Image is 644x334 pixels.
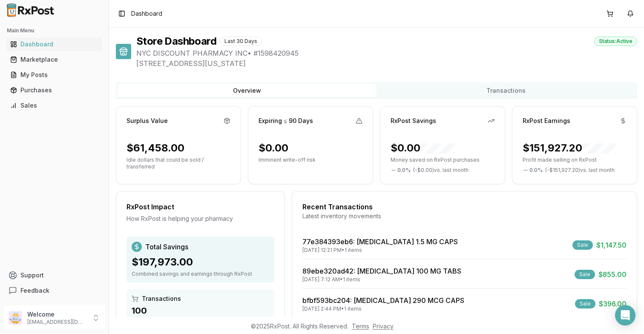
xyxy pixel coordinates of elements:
[3,68,105,82] button: My Posts
[413,167,469,174] span: ( - $0.00 ) vs. last month
[142,294,181,303] span: Transactions
[126,202,274,212] div: RxPost Impact
[598,269,627,280] span: $855.00
[391,157,494,163] p: Money saved on RxPost purchases
[136,34,216,48] h1: Store Dashboard
[259,117,313,125] div: Expiring ≤ 90 Days
[302,212,627,220] div: Latest inventory movements
[126,141,184,155] div: $61,458.00
[27,310,86,319] p: Welcome
[7,52,102,67] a: Marketplace
[391,117,436,125] div: RxPost Savings
[302,296,464,305] a: bfbf593bc204: [MEDICAL_DATA] 290 MCG CAPS
[20,286,49,295] span: Feedback
[27,319,86,325] p: [EMAIL_ADDRESS][DOMAIN_NAME]
[545,167,615,174] span: ( - $151,927.20 ) vs. last month
[523,117,570,125] div: RxPost Earnings
[126,157,230,170] p: Idle dollars that could be sold / transferred
[397,167,411,174] span: 0.0 %
[594,37,637,46] div: Status: Active
[596,240,627,250] span: $1,147.50
[7,37,102,52] a: Dashboard
[523,141,616,155] div: $151,927.20
[302,267,461,275] a: 89ebe320ad42: [MEDICAL_DATA] 100 MG TABS
[3,3,58,17] img: RxPost Logo
[373,323,394,330] a: Privacy
[118,84,377,97] button: Overview
[131,9,162,18] span: Dashboard
[220,37,262,46] div: Last 30 Days
[10,86,98,94] div: Purchases
[7,27,102,34] h2: Main Menu
[7,98,102,113] a: Sales
[132,255,269,269] div: $197,973.00
[3,37,105,51] button: Dashboard
[523,157,627,163] p: Profit made selling on RxPost
[10,55,98,64] div: Marketplace
[575,299,595,308] div: Sale
[529,167,543,174] span: 0.0 %
[3,283,105,298] button: Feedback
[9,311,22,325] img: User avatar
[259,141,288,155] div: $0.00
[10,71,98,79] div: My Posts
[3,83,105,97] button: Purchases
[10,40,98,49] div: Dashboard
[132,271,269,277] div: Combined savings and earnings through RxPost
[391,141,454,155] div: $0.00
[615,305,635,325] div: Open Intercom Messenger
[3,268,105,283] button: Support
[302,247,458,254] div: [DATE] 12:21 PM • 1 items
[136,58,637,69] span: [STREET_ADDRESS][US_STATE]
[3,53,105,66] button: Marketplace
[352,323,369,330] a: Terms
[3,99,105,112] button: Sales
[7,83,102,98] a: Purchases
[302,237,458,246] a: 77e384393eb6: [MEDICAL_DATA] 1.5 MG CAPS
[131,9,162,18] nav: breadcrumb
[259,157,362,163] p: Imminent write-off risk
[126,117,168,125] div: Surplus Value
[132,305,269,317] div: 100
[599,299,627,309] span: $396.00
[575,270,595,279] div: Sale
[377,84,635,97] button: Transactions
[126,214,274,223] div: How RxPost is helping your pharmacy
[10,101,98,110] div: Sales
[302,202,627,212] div: Recent Transactions
[302,276,461,283] div: [DATE] 7:12 AM • 1 items
[145,242,188,252] span: Total Savings
[572,240,593,250] div: Sale
[136,48,637,58] span: NYC DISCOUNT PHARMACY INC • # 1598420945
[302,305,464,312] div: [DATE] 2:44 PM • 1 items
[7,67,102,83] a: My Posts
